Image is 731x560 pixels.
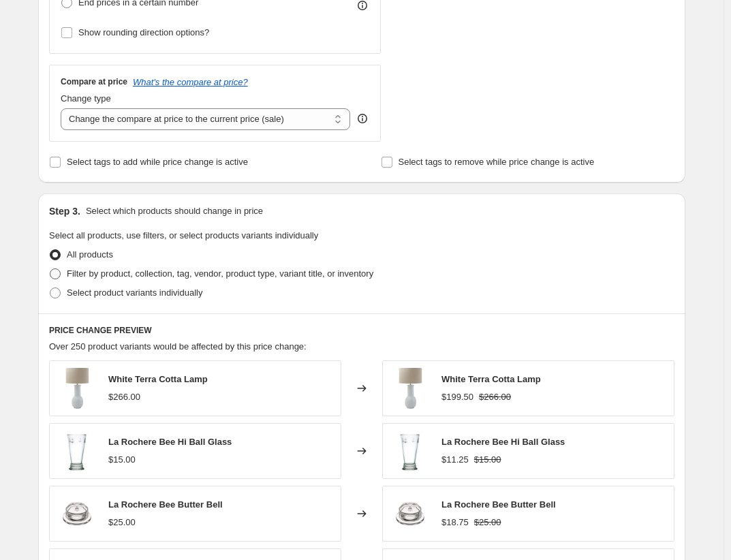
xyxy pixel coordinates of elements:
span: All products [67,249,113,260]
span: La Rochere Bee Hi Ball Glass [108,437,232,447]
div: $18.75 [441,516,469,529]
img: Untitleddesign_19_71b11f6d-5010-414a-9fd7-72e93812a92b_80x.png [57,493,97,534]
span: La Rochere Bee Butter Bell [441,499,556,510]
div: $199.50 [441,390,473,404]
h6: PRICE CHANGE PREVIEW [49,325,674,336]
div: $25.00 [108,516,136,529]
span: Show rounding direction options? [78,27,209,37]
span: Select tags to remove while price change is active [399,157,595,167]
span: La Rochere Bee Butter Bell [108,499,223,510]
p: Select which products should change in price [86,204,263,218]
h3: Compare at price [61,76,127,87]
span: Select all products, use filters, or select products variants individually [49,230,318,240]
button: What's the compare at price? [133,77,248,87]
span: Change type [61,93,111,104]
div: $15.00 [108,453,136,467]
strike: $15.00 [474,453,501,467]
div: $266.00 [108,390,140,404]
span: White Terra Cotta Lamp [108,374,208,384]
img: Beehiball_80x.jpg [390,431,431,471]
span: Over 250 product variants would be affected by this price change: [49,341,307,352]
div: $11.25 [441,453,469,467]
img: Beehiball_80x.jpg [57,431,97,471]
h2: Step 3. [49,204,80,218]
strike: $266.00 [479,390,511,404]
span: La Rochere Bee Hi Ball Glass [441,437,565,447]
span: Select product variants individually [67,287,202,298]
img: Untitleddesign_19_71b11f6d-5010-414a-9fd7-72e93812a92b_80x.png [390,493,431,534]
span: Select tags to add while price change is active [67,157,248,167]
div: help [356,112,369,125]
img: Terracottalamp_80x.jpg [390,368,431,409]
span: White Terra Cotta Lamp [441,374,541,384]
strike: $25.00 [474,516,501,529]
span: Filter by product, collection, tag, vendor, product type, variant title, or inventory [67,268,373,279]
img: Terracottalamp_80x.jpg [57,368,97,409]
